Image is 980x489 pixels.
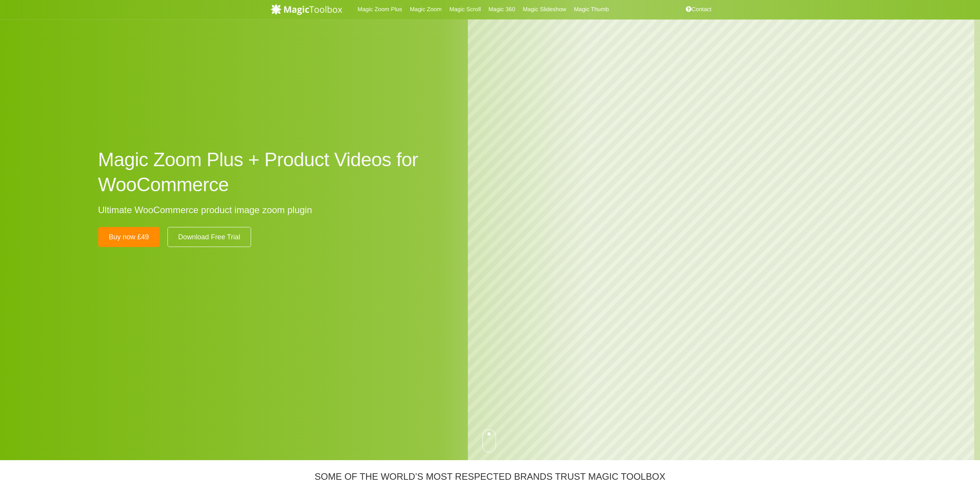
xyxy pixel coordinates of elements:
h3: Ultimate WooCommerce product image zoom plugin [98,205,457,215]
h3: SOME OF THE WORLD’S MOST RESPECTED BRANDS TRUST MAGIC TOOLBOX [271,472,710,482]
h1: Magic Zoom Plus + Product Videos for WooCommerce [98,147,457,197]
a: Buy now £49 [98,227,160,247]
img: MagicToolbox.com - Image tools for your website [271,3,342,15]
a: Download Free Trial [168,227,251,247]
